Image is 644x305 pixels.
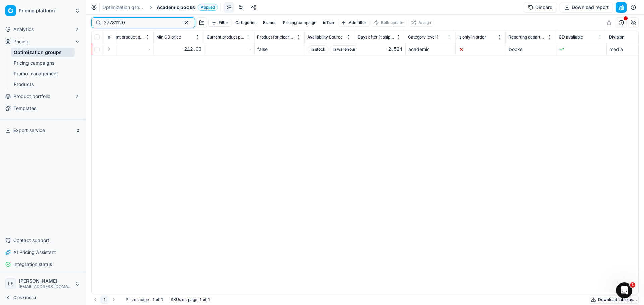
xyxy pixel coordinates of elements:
[207,46,252,53] div: -
[233,19,259,27] button: Categories
[13,249,56,256] span: AI Pricing Assistant
[13,295,36,300] span: Close menu
[156,297,160,302] strong: of
[6,279,16,289] span: LS
[106,46,151,53] div: -
[102,4,218,11] nav: breadcrumb
[207,34,245,40] span: Current product price
[308,45,328,53] span: in stock
[13,127,45,134] span: Export service
[13,93,50,100] span: Product portfolio
[91,296,99,304] button: Go to previous page
[358,46,402,53] div: 2,524
[110,296,118,304] button: Go to next page
[408,19,434,27] button: Assign
[3,235,83,246] button: Contact support
[280,19,319,27] button: Pricing campaign
[3,24,83,35] button: Analytics
[3,3,83,19] button: Pricing platform
[509,46,553,53] div: books
[19,8,72,14] span: Pricing platform
[3,293,83,302] button: Close menu
[11,80,75,89] a: Products
[13,261,52,268] span: Integration status
[11,69,75,78] a: Promo management
[3,125,83,136] button: Export service
[208,19,231,27] button: Filter
[91,296,118,304] nav: pagination
[630,282,635,288] span: 1
[208,297,210,302] strong: 1
[105,45,113,53] button: Expand
[11,48,75,57] a: Optimization groups
[609,34,624,40] span: Division
[157,46,201,53] div: 212.00
[198,4,218,11] span: Applied
[171,297,198,302] span: SKUs on page :
[200,297,201,302] strong: 1
[153,297,154,302] strong: 1
[408,34,438,40] span: Category level 1
[358,34,395,40] span: Days after 1t shipment
[157,4,218,11] span: Academic booksApplied
[3,91,83,102] button: Product portfolio
[320,19,337,27] button: idTsin
[307,34,343,40] span: Availability Source
[19,278,72,284] span: [PERSON_NAME]
[105,33,113,41] button: Expand all
[126,297,163,302] div: :
[13,38,29,45] span: Pricing
[19,284,72,289] span: [EMAIL_ADDRESS][DOMAIN_NAME]
[13,105,36,112] span: Templates
[126,297,149,302] span: PLs on page
[257,34,295,40] span: Product for clearance
[616,282,632,298] iframe: Intercom live chat
[589,296,639,304] button: Download table as...
[3,103,83,114] a: Templates
[156,34,181,40] span: Min CD price
[104,19,177,26] input: Search by SKU or title
[11,58,75,68] a: Pricing campaigns
[101,296,108,304] button: 1
[560,2,613,13] button: Download report
[106,34,144,40] span: Current product promo price
[338,19,369,27] button: Add filter
[3,36,83,47] button: Pricing
[371,19,407,27] button: Bulk update
[13,237,49,244] span: Contact support
[257,46,302,53] div: false
[330,45,361,53] span: in warehouse
[13,26,34,33] span: Analytics
[559,34,583,40] span: CD available
[3,259,83,270] button: Integration status
[3,247,83,258] button: AI Pricing Assistant
[102,4,145,11] a: Optimization groups
[157,4,195,11] span: Academic books
[161,297,163,302] strong: 1
[524,2,557,13] button: Discard
[408,46,453,53] div: academic
[3,276,83,292] button: LS[PERSON_NAME][EMAIL_ADDRESS][DOMAIN_NAME]
[508,34,546,40] span: Reporting department
[458,34,486,40] span: Is only in order
[203,297,207,302] strong: of
[260,19,279,27] button: Brands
